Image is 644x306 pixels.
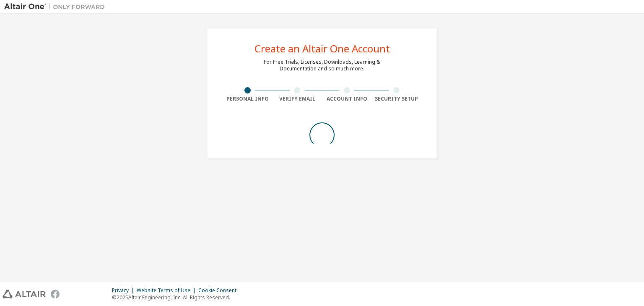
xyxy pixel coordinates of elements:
[137,287,198,294] div: Website Terms of Use
[51,290,60,298] img: facebook.svg
[198,287,241,294] div: Cookie Consent
[223,96,273,102] div: Personal Info
[273,96,322,102] div: Verify Email
[112,287,137,294] div: Privacy
[264,59,380,72] div: For Free Trials, Licenses, Downloads, Learning & Documentation and so much more.
[3,290,46,298] img: altair_logo.svg
[254,44,390,54] div: Create an Altair One Account
[112,294,241,301] p: © 2025 Altair Engineering, Inc. All Rights Reserved.
[322,96,372,102] div: Account Info
[4,3,109,11] img: Altair One
[372,96,422,102] div: Security Setup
